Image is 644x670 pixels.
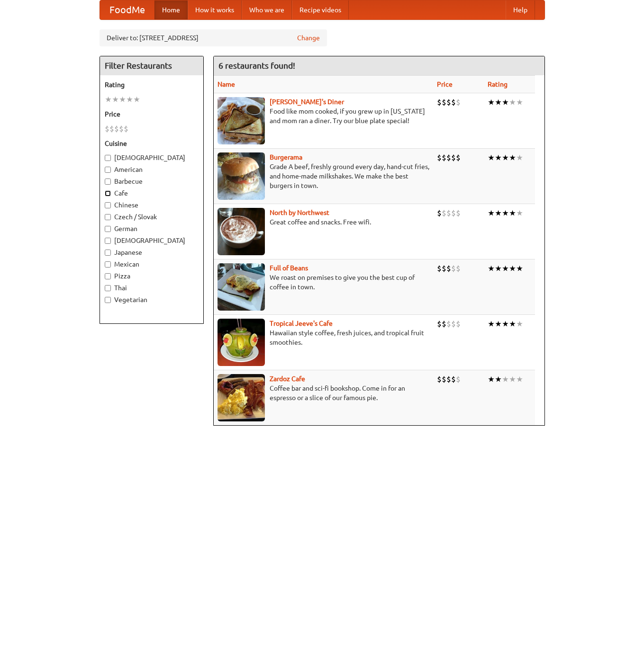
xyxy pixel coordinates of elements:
[516,97,523,107] li: ★
[105,109,199,119] h5: Price
[502,152,509,163] li: ★
[105,155,111,161] input: [DEMOGRAPHIC_DATA]
[218,162,429,190] p: Grade A beef, freshly ground every day, hand-cut fries, and home-made milkshakes. We make the bes...
[105,167,111,173] input: American
[105,214,111,220] input: Czech / Slovak
[516,208,523,218] li: ★
[100,29,327,46] div: Deliver to: [STREET_ADDRESS]
[105,250,111,256] input: Japanese
[105,200,199,210] label: Chinese
[516,319,523,329] li: ★
[488,208,495,218] li: ★
[270,264,308,272] a: Full of Beans
[506,0,535,19] a: Help
[451,97,456,107] li: $
[456,97,461,107] li: $
[105,271,199,281] label: Pizza
[509,374,516,384] li: ★
[495,374,502,384] li: ★
[105,139,199,148] h5: Cuisine
[488,152,495,163] li: ★
[446,319,451,329] li: $
[442,208,446,218] li: $
[437,152,442,163] li: $
[105,261,111,268] input: Mexican
[451,319,456,329] li: $
[105,283,199,293] label: Thai
[442,374,446,384] li: $
[502,374,509,384] li: ★
[105,224,199,233] label: German
[437,319,442,329] li: $
[437,97,442,107] li: $
[218,217,429,227] p: Great coffee and snacks. Free wifi.
[437,208,442,218] li: $
[105,212,199,222] label: Czech / Slovak
[124,124,128,134] li: $
[114,124,119,134] li: $
[516,374,523,384] li: ★
[112,94,119,105] li: ★
[218,107,429,125] p: Food like mom cooked, if you grew up in [US_STATE] and mom ran a diner. Try our blue plate special!
[509,208,516,218] li: ★
[446,208,451,218] li: $
[218,273,429,292] p: We roast on premises to give you the best cup of coffee in town.
[105,153,199,162] label: [DEMOGRAPHIC_DATA]
[218,374,265,421] img: zardoz.jpg
[509,152,516,163] li: ★
[516,263,523,274] li: ★
[502,208,509,218] li: ★
[218,319,265,366] img: jeeves.jpg
[218,61,295,70] ng-pluralize: 6 restaurants found!
[105,236,199,245] label: [DEMOGRAPHIC_DATA]
[270,209,329,216] a: North by Northwest
[516,152,523,163] li: ★
[105,188,199,198] label: Cafe
[488,97,495,107] li: ★
[488,319,495,329] li: ★
[495,97,502,107] li: ★
[451,263,456,274] li: $
[456,374,461,384] li: $
[109,124,114,134] li: $
[456,208,461,218] li: $
[446,263,451,274] li: $
[242,0,292,19] a: Who we are
[488,374,495,384] li: ★
[119,94,126,105] li: ★
[495,319,502,329] li: ★
[270,153,302,161] b: Burgerama
[446,152,451,163] li: $
[270,375,305,383] a: Zardoz Cafe
[270,98,344,106] a: [PERSON_NAME]'s Diner
[133,94,140,105] li: ★
[437,80,453,88] a: Price
[218,208,265,255] img: north.jpg
[442,97,446,107] li: $
[218,97,265,144] img: sallys.jpg
[105,285,111,291] input: Thai
[270,320,333,327] a: Tropical Jeeve's Cafe
[105,226,111,232] input: German
[488,80,508,88] a: Rating
[442,319,446,329] li: $
[105,179,111,185] input: Barbecue
[105,80,199,89] h5: Rating
[218,80,235,88] a: Name
[437,374,442,384] li: $
[218,152,265,200] img: burgerama.jpg
[105,295,199,304] label: Vegetarian
[502,263,509,274] li: ★
[509,263,516,274] li: ★
[100,0,154,19] a: FoodMe
[451,152,456,163] li: $
[105,238,111,244] input: [DEMOGRAPHIC_DATA]
[442,152,446,163] li: $
[105,165,199,174] label: American
[495,208,502,218] li: ★
[105,248,199,257] label: Japanese
[495,263,502,274] li: ★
